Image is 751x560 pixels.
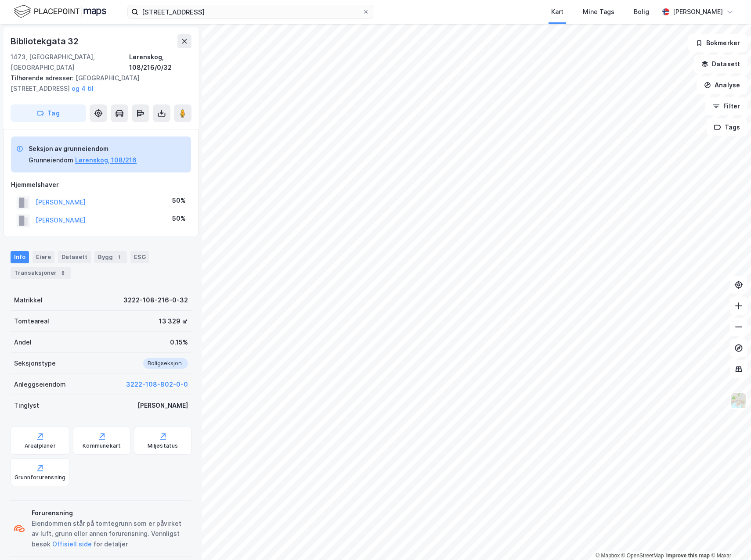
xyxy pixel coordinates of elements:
a: Mapbox [596,553,620,559]
div: Arealplaner [25,442,56,449]
div: Mine Tags [583,7,614,17]
div: 1 [115,253,123,262]
button: Datasett [694,55,747,73]
a: OpenStreetMap [621,553,664,559]
div: Eiendommen står på tomtegrunn som er påvirket av luft, grunn eller annen forurensning. Vennligst ... [32,518,188,550]
button: Bokmerker [688,34,747,52]
div: Miljøstatus [148,442,178,449]
div: Tinglyst [14,400,39,411]
iframe: Chat Widget [707,518,751,560]
div: ESG [130,251,149,263]
div: Grunneiendom [29,155,73,165]
div: [PERSON_NAME] [137,400,188,411]
div: Eiere [32,251,54,263]
div: [PERSON_NAME] [673,7,723,17]
div: 8 [58,269,67,277]
div: Seksjonstype [14,358,56,369]
div: 50% [172,213,186,224]
div: Lørenskog, 108/216/0/32 [129,52,191,73]
a: Improve this map [666,553,710,559]
div: Forurensning [32,508,188,518]
div: Bygg [94,251,127,263]
div: Bolig [634,7,649,17]
div: Kommunekart [83,442,121,449]
div: 1473, [GEOGRAPHIC_DATA], [GEOGRAPHIC_DATA] [11,52,129,73]
input: Søk på adresse, matrikkel, gårdeiere, leietakere eller personer [138,5,362,18]
img: Z [730,392,747,409]
div: Kart [551,7,563,17]
button: 3222-108-802-0-0 [126,379,188,390]
div: Bibliotekgata 32 [11,34,80,48]
img: logo.f888ab2527a4732fd821a326f86c7f29.svg [14,4,106,19]
button: Filter [705,97,747,115]
span: Tilhørende adresser: [11,74,76,82]
div: Grunnforurensning [14,474,65,481]
button: Tag [11,104,86,122]
div: Transaksjoner [11,267,71,279]
div: Anleggseiendom [14,379,66,390]
button: Analyse [697,76,747,94]
div: Matrikkel [14,295,43,305]
button: Lørenskog, 108/216 [75,155,137,165]
div: 3222-108-216-0-32 [123,295,188,305]
div: 0.15% [170,337,188,348]
div: Tomteareal [14,316,49,327]
div: [GEOGRAPHIC_DATA][STREET_ADDRESS] [11,73,184,94]
div: Kontrollprogram for chat [707,518,751,560]
div: Info [11,251,29,263]
div: Datasett [58,251,91,263]
div: Seksjon av grunneiendom [29,144,137,154]
div: Andel [14,337,32,348]
div: 50% [172,195,186,206]
button: Tags [707,118,747,136]
div: Hjemmelshaver [11,179,191,190]
div: 13 329 ㎡ [159,316,188,327]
